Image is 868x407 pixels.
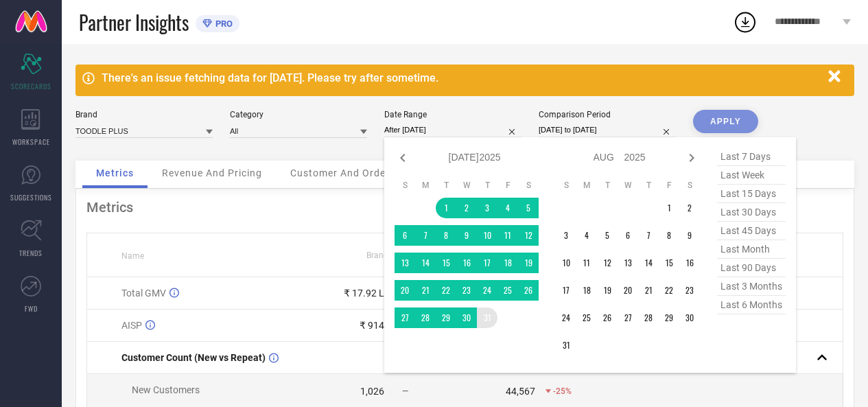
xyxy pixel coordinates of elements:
td: Thu Jul 17 2025 [477,253,497,273]
td: Fri Aug 15 2025 [659,253,679,273]
span: last week [717,166,786,185]
td: Thu Jul 10 2025 [477,225,497,246]
div: ₹ 17.92 L [344,288,384,299]
td: Mon Jul 21 2025 [415,280,436,301]
th: Wednesday [618,180,638,191]
span: last 7 days [717,148,786,166]
td: Tue Jul 22 2025 [436,280,456,301]
td: Sat Aug 02 2025 [679,198,700,218]
th: Saturday [679,180,700,191]
td: Thu Aug 14 2025 [638,253,659,273]
th: Saturday [518,180,539,191]
td: Fri Jul 25 2025 [497,280,518,301]
span: last 45 days [717,222,786,240]
span: last 15 days [717,185,786,203]
th: Sunday [395,180,415,191]
th: Friday [497,180,518,191]
td: Tue Jul 08 2025 [436,225,456,246]
span: — [402,386,408,396]
th: Monday [576,180,597,191]
span: Revenue And Pricing [162,167,262,178]
td: Tue Aug 26 2025 [597,307,618,328]
th: Friday [659,180,679,191]
td: Sat Aug 23 2025 [679,280,700,301]
div: 44,567 [506,386,535,397]
span: -25% [553,386,572,396]
div: Previous month [395,150,411,166]
div: Metrics [86,199,843,216]
td: Tue Aug 05 2025 [597,225,618,246]
td: Sun Jul 27 2025 [395,307,415,328]
th: Thursday [638,180,659,191]
td: Fri Jul 04 2025 [497,198,518,218]
td: Sun Aug 10 2025 [556,253,576,273]
span: Metrics [96,167,134,178]
td: Tue Jul 15 2025 [436,253,456,273]
div: Category [230,110,367,119]
div: Date Range [384,110,521,119]
td: Tue Aug 19 2025 [597,280,618,301]
td: Fri Aug 29 2025 [659,307,679,328]
td: Mon Aug 11 2025 [576,253,597,273]
span: last 90 days [717,259,786,277]
td: Fri Jul 11 2025 [497,225,518,246]
td: Mon Aug 25 2025 [576,307,597,328]
th: Monday [415,180,436,191]
div: Next month [683,150,700,166]
th: Sunday [556,180,576,191]
span: last 3 months [717,277,786,296]
td: Sat Jul 26 2025 [518,280,539,301]
input: Select comparison period [539,123,676,137]
td: Sun Aug 17 2025 [556,280,576,301]
div: Open download list [733,10,758,34]
span: PRO [212,19,233,29]
td: Sat Aug 30 2025 [679,307,700,328]
td: Fri Aug 01 2025 [659,198,679,218]
th: Tuesday [597,180,618,191]
td: Sun Jul 06 2025 [395,225,415,246]
span: New Customers [132,384,200,395]
td: Sun Aug 31 2025 [556,335,576,356]
td: Tue Aug 12 2025 [597,253,618,273]
td: Fri Jul 18 2025 [497,253,518,273]
span: last 30 days [717,203,786,222]
td: Sun Jul 13 2025 [395,253,415,273]
td: Tue Jul 29 2025 [436,307,456,328]
td: Thu Jul 24 2025 [477,280,497,301]
td: Mon Jul 14 2025 [415,253,436,273]
td: Wed Jul 09 2025 [456,225,477,246]
span: Customer And Orders [290,167,395,178]
span: last month [717,240,786,259]
div: Brand [75,110,213,119]
td: Thu Jul 31 2025 [477,307,497,328]
td: Sat Jul 05 2025 [518,198,539,218]
span: SCORECARDS [11,81,51,91]
td: Wed Jul 02 2025 [456,198,477,218]
td: Wed Aug 13 2025 [618,253,638,273]
td: Sat Jul 12 2025 [518,225,539,246]
span: TRENDS [19,248,43,258]
td: Wed Aug 27 2025 [618,307,638,328]
span: AISP [121,320,142,331]
td: Wed Jul 16 2025 [456,253,477,273]
td: Mon Aug 04 2025 [576,225,597,246]
input: Select date range [384,123,521,137]
span: Partner Insights [79,8,189,36]
div: 1,026 [360,386,384,397]
div: ₹ 914 [360,320,384,331]
span: last 6 months [717,296,786,314]
td: Fri Aug 22 2025 [659,280,679,301]
span: FWD [25,303,38,314]
span: SUGGESTIONS [10,192,52,202]
td: Sat Aug 09 2025 [679,225,700,246]
td: Thu Aug 07 2025 [638,225,659,246]
td: Wed Jul 30 2025 [456,307,477,328]
td: Mon Jul 07 2025 [415,225,436,246]
td: Tue Jul 01 2025 [436,198,456,218]
td: Thu Aug 21 2025 [638,280,659,301]
td: Sat Aug 16 2025 [679,253,700,273]
td: Mon Aug 18 2025 [576,280,597,301]
td: Sat Jul 19 2025 [518,253,539,273]
td: Sun Aug 03 2025 [556,225,576,246]
span: Total GMV [121,288,166,299]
